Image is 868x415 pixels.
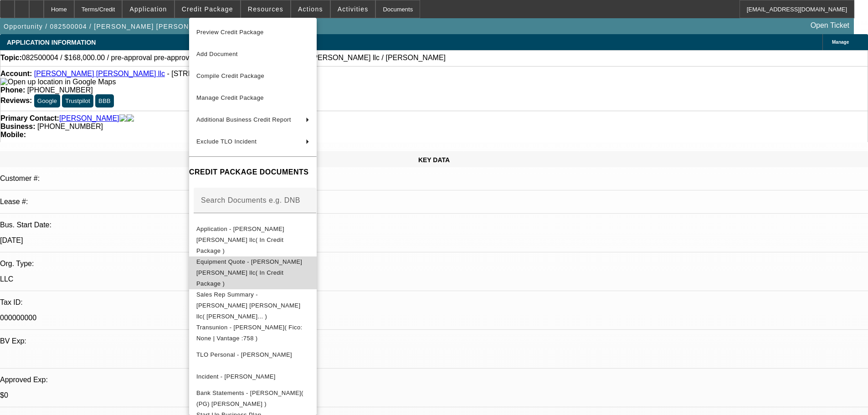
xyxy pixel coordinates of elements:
button: Bank Statements - Bouza, Josh( (PG) Josh Bouza ) [189,388,317,410]
button: Application - Bouza crane llc( In Credit Package ) [189,224,317,256]
span: Equipment Quote - [PERSON_NAME] [PERSON_NAME] llc( In Credit Package ) [196,258,302,287]
span: Manage Credit Package [196,94,264,101]
h4: CREDIT PACKAGE DOCUMENTS [189,167,317,178]
span: Preview Credit Package [196,29,264,36]
span: Incident - [PERSON_NAME] [196,373,276,380]
button: Transunion - Bouza, Josh( Fico: None | Vantage :758 ) [189,322,317,344]
span: Add Document [196,51,238,57]
mat-label: Search Documents e.g. DNB [201,196,300,204]
span: Application - [PERSON_NAME] [PERSON_NAME] llc( In Credit Package ) [196,225,284,254]
button: Incident - Bouza, Josh [189,366,317,388]
span: Bank Statements - [PERSON_NAME]( (PG) [PERSON_NAME] ) [196,389,303,407]
button: TLO Personal - Bouza, Josh [189,344,317,366]
span: Additional Business Credit Report [196,116,291,123]
span: TLO Personal - [PERSON_NAME] [196,351,292,358]
span: Compile Credit Package [196,72,264,79]
span: Transunion - [PERSON_NAME]( Fico: None | Vantage :758 ) [196,324,303,342]
button: Equipment Quote - Bouza crane llc( In Credit Package ) [189,256,317,289]
button: Sales Rep Summary - Bouza crane llc( Culligan, Mi... ) [189,289,317,322]
span: Exclude TLO Incident [196,138,257,145]
span: Sales Rep Summary - [PERSON_NAME] [PERSON_NAME] llc( [PERSON_NAME]... ) [196,291,300,320]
